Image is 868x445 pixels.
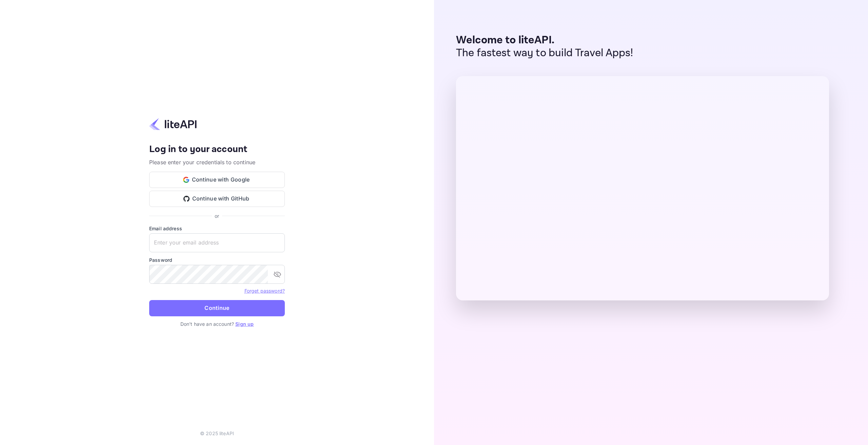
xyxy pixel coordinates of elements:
img: liteAPI Dashboard Preview [456,76,829,300]
img: liteapi [149,118,197,131]
a: Forget password? [244,288,285,294]
h4: Log in to your account [149,144,285,155]
label: Email address [149,225,285,232]
p: Don't have an account? [149,320,285,327]
label: Password [149,256,285,263]
p: or [215,212,219,219]
button: Continue [149,300,285,316]
a: Forget password? [244,287,285,294]
button: toggle password visibility [271,268,284,281]
p: The fastest way to build Travel Apps! [456,47,633,60]
p: Welcome to liteAPI. [456,34,633,47]
a: Sign up [235,321,254,327]
p: © 2025 liteAPI [200,430,234,437]
p: Please enter your credentials to continue [149,158,285,166]
button: Continue with GitHub [149,191,285,207]
input: Enter your email address [149,233,285,252]
button: Continue with Google [149,172,285,188]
